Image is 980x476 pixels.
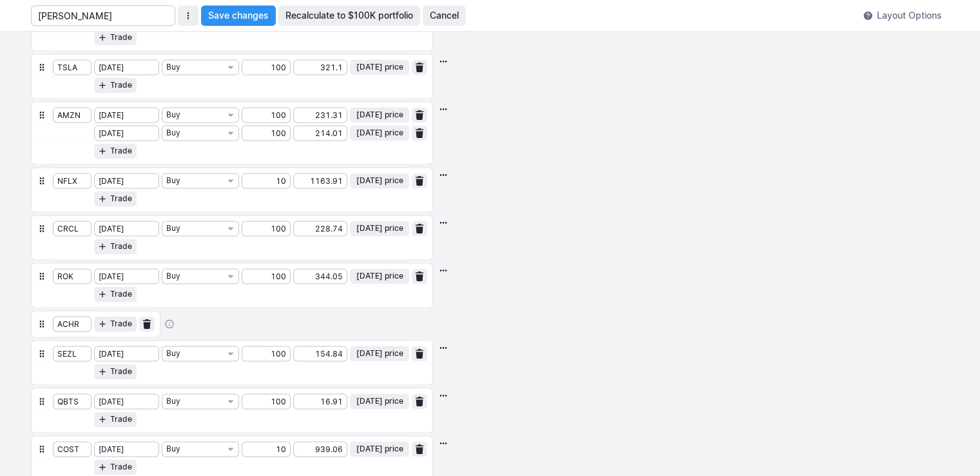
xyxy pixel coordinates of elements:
[110,31,132,44] span: Trade
[350,173,409,188] button: [DATE] price
[94,412,137,427] button: Trade
[166,61,223,74] span: Buy
[166,222,223,235] span: Buy
[94,459,137,475] button: Trade
[166,126,223,139] span: Buy
[350,221,409,236] button: [DATE] price
[430,9,459,22] span: Cancel
[110,240,132,253] span: Trade
[162,441,239,457] button: Transaction
[162,221,239,236] button: Transaction
[354,126,405,139] span: [DATE] price
[110,317,132,330] span: Trade
[208,9,269,22] span: Save changes
[350,59,409,75] button: [DATE] price
[94,191,137,206] button: Trade
[278,5,420,26] button: Recalculate to $100K portfolio
[110,413,132,426] span: Trade
[354,61,405,74] span: [DATE] price
[110,79,132,92] span: Trade
[350,346,409,361] button: [DATE] price
[166,395,223,408] span: Buy
[350,268,409,284] button: [DATE] price
[877,9,942,22] span: Layout Options
[285,9,413,22] span: Recalculate to $100K portfolio
[166,347,223,360] span: Buy
[350,125,409,141] button: [DATE] price
[354,108,405,121] span: [DATE] price
[354,174,405,187] span: [DATE] price
[166,108,223,121] span: Buy
[94,30,137,45] button: Trade
[162,125,239,141] button: Transaction
[110,288,132,301] span: Trade
[110,192,132,205] span: Trade
[857,5,949,26] button: Layout Options
[162,268,239,284] button: Transaction
[94,316,137,332] button: Trade
[94,77,137,93] button: Trade
[94,143,137,159] button: Trade
[423,5,466,26] button: Cancel
[350,441,409,457] button: [DATE] price
[354,270,405,283] span: [DATE] price
[162,173,239,188] button: Transaction
[354,222,405,235] span: [DATE] price
[162,59,239,75] button: Transaction
[166,270,223,283] span: Buy
[110,144,132,157] span: Trade
[162,107,239,123] button: Transaction
[162,346,239,361] button: Transaction
[350,393,409,409] button: [DATE] price
[201,5,276,26] button: Save changes
[94,286,137,302] button: Trade
[110,461,132,473] span: Trade
[162,393,239,409] button: Transaction
[94,364,137,379] button: Trade
[166,442,223,455] span: Buy
[31,5,175,26] input: Portfolio Name
[354,347,405,360] span: [DATE] price
[350,107,409,123] button: [DATE] price
[110,365,132,378] span: Trade
[94,239,137,254] button: Trade
[354,395,405,408] span: [DATE] price
[166,174,223,187] span: Buy
[354,442,405,455] span: [DATE] price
